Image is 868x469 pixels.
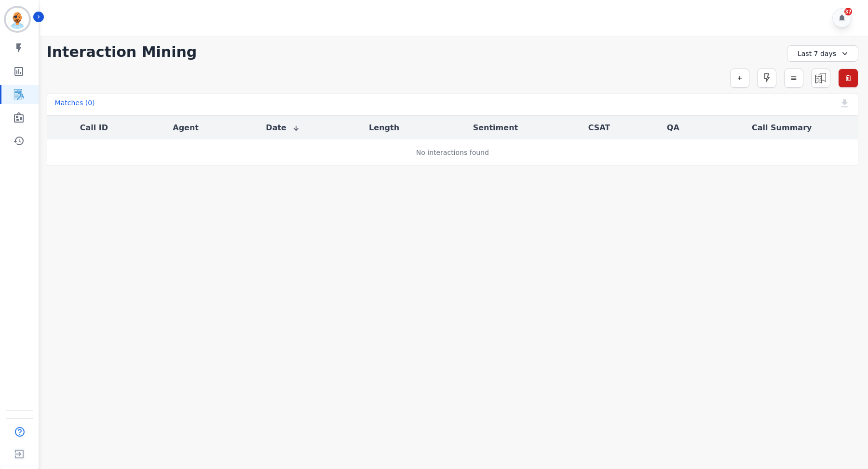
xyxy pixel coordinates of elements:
button: Sentiment [473,122,518,134]
button: Length [369,122,399,134]
button: Agent [173,122,199,134]
div: No interactions found [416,148,489,157]
div: 37 [844,8,852,15]
h1: Interaction Mining [47,43,197,61]
img: Bordered avatar [6,8,29,31]
button: Call ID [80,122,108,134]
button: Date [266,122,300,134]
div: Matches ( 0 ) [55,98,95,111]
button: QA [667,122,679,134]
button: CSAT [588,122,610,134]
button: Call Summary [752,122,812,134]
div: Last 7 days [787,45,858,62]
